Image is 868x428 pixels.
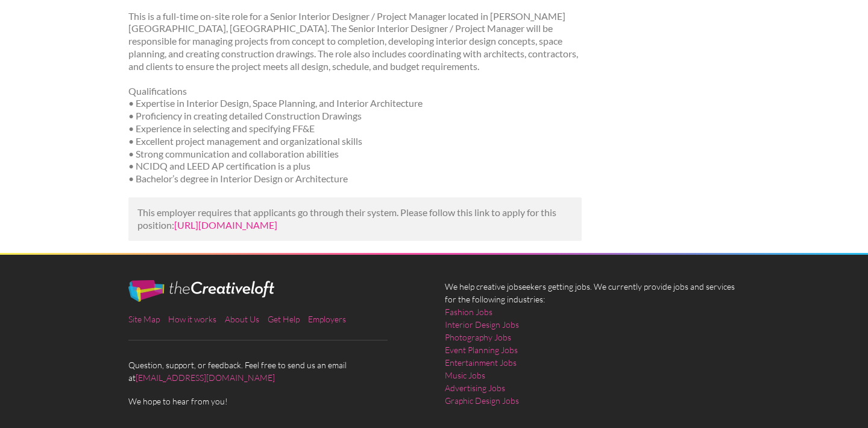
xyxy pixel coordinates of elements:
img: The Creative Loft [128,280,274,302]
p: This employer requires that applicants go through their system. Please follow this link to apply ... [137,206,573,232]
a: [URL][DOMAIN_NAME] [174,219,277,231]
span: We hope to hear from you! [128,395,424,407]
div: We help creative jobseekers getting jobs. We currently provide jobs and services for the followin... [434,280,750,417]
p: This is a full-time on-site role for a Senior Interior Designer / Project Manager located in [PER... [128,10,582,73]
a: Interior Design Jobs [445,318,519,331]
a: Site Map [128,314,160,324]
p: Qualifications • Expertise in Interior Design, Space Planning, and Interior Architecture • Profic... [128,85,582,185]
a: How it works [168,314,216,324]
a: Employers [308,314,346,324]
a: Graphic Design Jobs [445,394,519,407]
a: Advertising Jobs [445,382,505,394]
a: [EMAIL_ADDRESS][DOMAIN_NAME] [136,372,275,383]
a: Fashion Jobs [445,305,492,318]
a: Entertainment Jobs [445,356,517,369]
a: Music Jobs [445,369,485,382]
div: Question, support, or feedback. Feel free to send us an email at [118,280,434,407]
a: Get Help [268,314,300,324]
a: Photography Jobs [445,331,511,343]
a: About Us [225,314,259,324]
a: Event Planning Jobs [445,343,518,356]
